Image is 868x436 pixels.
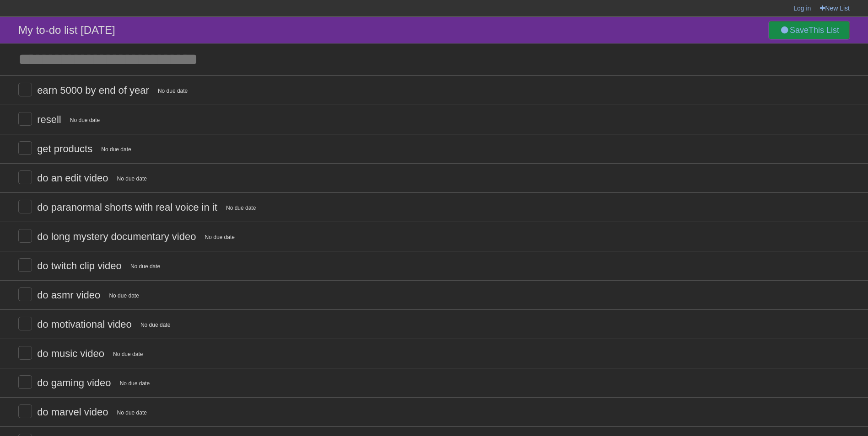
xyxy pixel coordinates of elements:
[97,145,135,154] span: No due date
[116,379,153,388] span: No due date
[18,83,32,96] label: Done
[113,175,151,183] span: No due date
[109,350,146,358] span: No due date
[809,26,839,35] b: This List
[18,229,32,243] label: Done
[113,409,151,417] span: No due date
[18,258,32,272] label: Done
[37,85,151,96] span: earn 5000 by end of year
[37,114,64,125] span: resell
[201,233,238,241] span: No due date
[127,262,164,271] span: No due date
[18,404,32,418] label: Done
[37,319,134,330] span: do motivational video
[18,317,32,330] label: Done
[37,143,95,154] span: get products
[222,204,259,212] span: No due date
[37,231,198,242] span: do long mystery documentary video
[18,375,32,389] label: Done
[37,406,110,418] span: do marvel video
[18,24,115,36] span: My to-do list [DATE]
[105,292,142,300] span: No due date
[154,87,191,95] span: No due date
[18,141,32,155] label: Done
[37,260,124,271] span: do twitch clip video
[137,321,174,329] span: No due date
[18,287,32,301] label: Done
[37,202,220,213] span: do paranormal shorts with real voice in it
[18,112,32,126] label: Done
[18,200,32,213] label: Done
[18,170,32,184] label: Done
[37,377,113,388] span: do gaming video
[37,289,102,301] span: do asmr video
[769,21,850,39] a: SaveThis List
[66,116,103,124] span: No due date
[37,348,107,359] span: do music video
[18,346,32,360] label: Done
[37,172,110,184] span: do an edit video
